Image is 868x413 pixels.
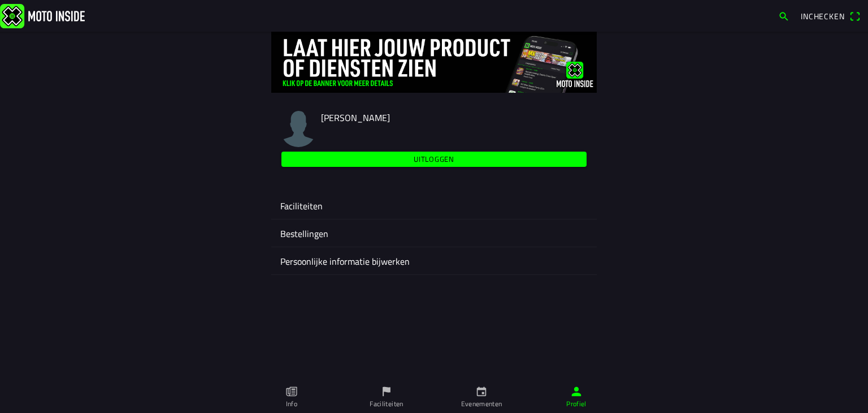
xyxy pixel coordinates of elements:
ion-icon: calendar [475,385,488,398]
ion-label: Faciliteiten [370,399,403,409]
img: 4Lg0uCZZgYSq9MW2zyHRs12dBiEH1AZVHKMOLPl0.jpg [271,32,597,93]
span: Inchecken [801,10,845,22]
ion-label: Faciliteiten [280,199,588,213]
a: Incheckenqr scanner [795,6,866,25]
ion-icon: paper [285,385,298,398]
ion-icon: person [570,385,583,398]
ion-label: Bestellingen [280,227,588,240]
ion-label: Persoonlijke informatie bijwerken [280,255,588,268]
ion-label: Profiel [566,399,587,409]
ion-label: Info [286,399,297,409]
ion-button: Uitloggen [281,152,587,167]
a: search [772,6,795,25]
ion-label: Evenementen [461,399,502,409]
span: [PERSON_NAME] [321,111,390,124]
ion-icon: flag [380,385,393,398]
img: moto-inside-avatar.png [280,111,316,147]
